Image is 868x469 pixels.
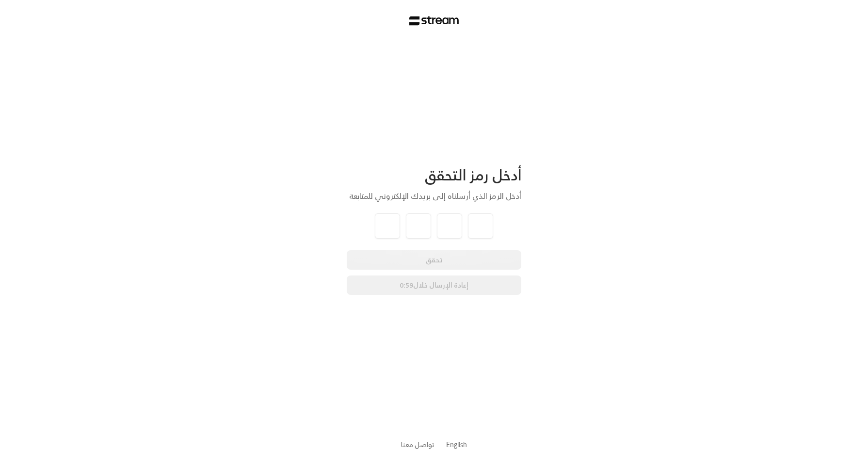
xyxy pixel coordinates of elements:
[446,436,467,453] a: English
[401,439,434,450] button: تواصل معنا
[401,438,434,451] a: تواصل معنا
[347,166,521,184] div: أدخل رمز التحقق
[347,190,521,202] div: أدخل الرمز الذي أرسلناه إلى بريدك الإلكتروني للمتابعة
[409,16,459,26] img: Stream Logo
